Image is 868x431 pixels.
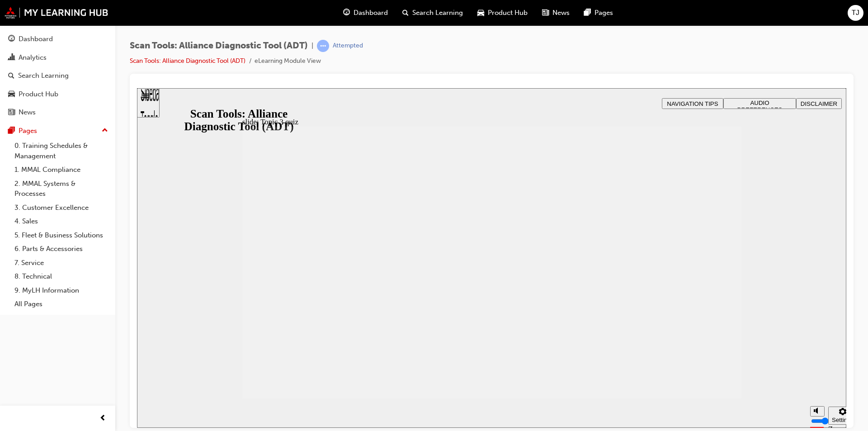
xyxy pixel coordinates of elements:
[102,125,108,137] span: up-icon
[577,4,620,22] a: pages-iconPages
[4,49,112,66] a: Analytics
[402,7,409,19] span: search-icon
[594,8,613,18] span: Pages
[395,4,470,22] a: search-iconSearch Learning
[600,11,646,25] span: AUDIO PREFERENCES
[130,41,308,51] span: Scan Tools: Alliance Diagnostic Tool (ADT)
[4,104,112,121] a: News
[11,201,112,215] a: 3. Customer Excellence
[4,31,112,47] a: Dashboard
[11,214,112,228] a: 4. Sales
[19,34,53,44] div: Dashboard
[4,29,112,123] button: DashboardAnalyticsSearch LearningProduct HubNews
[19,126,37,136] div: Pages
[11,139,112,163] a: 0. Training Schedules & Management
[659,10,705,21] button: DISCLAIMER
[535,4,577,22] a: news-iconNews
[11,177,112,201] a: 2. MMAL Systems & Processes
[525,10,586,21] button: NAVIGATION TIPS
[130,57,245,65] a: Scan Tools: Alliance Diagnostic Tool (ADT)
[4,123,112,139] button: Pages
[8,90,15,99] span: car-icon
[8,54,15,62] span: chart-icon
[18,71,69,81] div: Search Learning
[19,89,58,99] div: Product Hub
[19,107,36,118] div: News
[586,10,659,21] button: AUDIO PREFERENCES
[4,86,112,103] a: Product Hub
[470,4,535,22] a: car-iconProduct Hub
[669,310,705,340] div: miscellaneous controls
[255,56,321,66] li: eLearning Module View
[311,41,313,51] span: |
[317,40,329,52] span: learningRecordVerb_ATTEMPT-icon
[333,42,363,50] div: Attempted
[488,8,528,18] span: Product Hub
[11,256,112,270] a: 7. Service
[11,284,112,298] a: 9. MyLH Information
[11,270,112,284] a: 8. Technical
[8,72,14,80] span: search-icon
[695,328,717,335] div: Settings
[11,297,112,311] a: All Pages
[852,8,859,18] span: TJ
[8,127,15,135] span: pages-icon
[412,8,463,18] span: Search Learning
[343,7,350,19] span: guage-icon
[530,12,581,19] span: NAVIGATION TIPS
[664,12,700,19] span: DISCLAIMER
[99,413,106,424] span: prev-icon
[19,52,47,63] div: Analytics
[11,242,112,256] a: 6. Parts & Accessories
[477,7,484,19] span: car-icon
[11,228,112,242] a: 5. Fleet & Business Solutions
[5,7,108,19] img: mmal
[354,8,388,18] span: Dashboard
[4,67,112,84] a: Search Learning
[674,329,732,336] input: volume
[8,35,15,43] span: guage-icon
[691,318,720,336] button: Settings
[542,7,549,19] span: news-icon
[336,4,395,22] a: guage-iconDashboard
[691,336,709,363] label: Zoom to fit
[584,7,591,19] span: pages-icon
[8,109,15,117] span: news-icon
[673,318,688,328] button: Mute (Ctrl+Alt+M)
[552,8,570,18] span: News
[848,5,863,21] button: TJ
[11,163,112,177] a: 1. MMAL Compliance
